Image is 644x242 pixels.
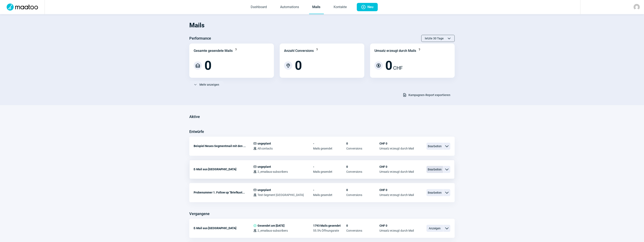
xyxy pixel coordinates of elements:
[346,224,379,227] span: 0
[309,0,324,14] a: Mails
[398,91,455,99] button: Kampagnen-Report exportieren
[189,18,455,32] h1: Mails
[313,229,346,232] span: 55.5% Öffnungsrate
[425,35,444,42] span: letzte 30 Tage
[313,193,346,197] span: Mails gesendet
[368,3,374,11] span: Neu
[379,188,414,192] span: CHF 0
[346,142,379,145] span: 0
[194,188,253,197] div: Probenummer 1. Follow up "Briefkast...
[346,165,379,168] span: 0
[426,143,443,150] span: Bearbeiten
[284,48,314,53] div: Anzahl Conversions
[379,224,414,227] span: CHF 0
[258,193,304,197] span: Test-Segment [GEOGRAPHIC_DATA]
[248,0,270,14] a: Dashboard
[258,224,284,227] span: Gesendet am [DATE]
[379,147,414,150] span: Umsatz erzeugt durch Mail
[258,142,271,145] span: ungeplant
[194,142,253,150] div: Beispiel Neues Segmentmail mit den ...
[189,35,211,42] h3: Performance
[634,4,640,10] img: avatar
[426,225,443,232] span: Anzeigen
[295,59,302,72] span: 0
[346,188,379,192] span: 0
[426,166,443,173] span: Bearbeiten
[258,170,288,173] span: 2_emailaus-subscribers
[194,224,253,232] div: E-Mail aus [GEOGRAPHIC_DATA]
[189,210,210,217] h3: Vergangene
[258,229,288,232] span: 2_emailaus-subscribers
[346,147,379,150] span: Conversions
[199,81,219,88] span: Mehr anzeigen
[313,142,346,145] span: -
[393,64,403,72] span: CHF
[426,189,443,196] span: Bearbeiten
[258,165,271,168] span: ungeplant
[313,147,346,150] span: Mails gesendet
[313,170,346,173] span: Mails gesendet
[258,147,273,150] span: All contacts
[346,193,379,197] span: Conversions
[346,170,379,173] span: Conversions
[385,59,392,72] span: 0
[379,170,414,173] span: Umsatz erzeugt durch Mail
[194,165,253,173] div: E-Mail aus [GEOGRAPHIC_DATA]
[194,48,233,53] div: Gesamte gesendete Mails
[313,188,346,192] span: -
[189,113,200,120] h3: Aktive
[313,224,346,227] span: 1793 Mails gesendet
[346,229,379,232] span: Conversions
[313,165,346,168] span: -
[357,3,378,11] button: Neu
[331,0,350,14] a: Kontakte
[189,81,224,88] button: Mehr anzeigen
[374,48,416,53] div: Umsatz erzeugt durch Mails
[379,193,414,197] span: Umsatz erzeugt durch Mail
[189,128,204,135] h3: Entwürfe
[204,59,211,72] span: 0
[379,142,414,145] span: CHF 0
[408,92,450,98] span: Kampagnen-Report exportieren
[379,165,414,168] span: CHF 0
[379,229,414,232] span: Umsatz erzeugt durch Mail
[258,188,271,192] span: ungeplant
[4,4,40,11] img: Logo
[277,0,303,14] a: Automations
